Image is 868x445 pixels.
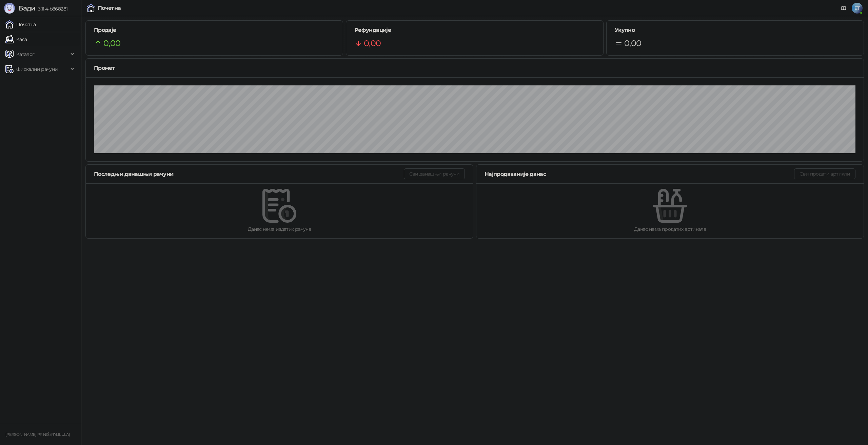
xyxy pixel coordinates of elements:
[5,18,36,31] a: Почетна
[485,170,794,178] div: Најпродаваније данас
[487,225,853,233] div: Данас нема продатих артикала
[354,26,595,34] h5: Рефундације
[5,33,27,46] a: Каса
[404,168,465,179] button: Сви данашњи рачуни
[94,26,335,34] h5: Продаје
[16,62,58,76] span: Фискални рачуни
[97,225,462,233] div: Данас нема издатих рачуна
[35,6,67,12] span: 3.11.4-b868281
[794,168,855,179] button: Сви продати артикли
[364,37,381,50] span: 0,00
[94,64,855,72] div: Промет
[624,37,641,50] span: 0,00
[98,5,121,11] div: Почетна
[5,432,70,437] small: [PERSON_NAME] PR NIŠ (PALILULA)
[94,170,404,178] div: Последњи данашњи рачуни
[103,37,120,50] span: 0,00
[852,3,863,14] span: ET
[18,4,35,12] span: Бади
[4,3,15,14] img: Logo
[16,47,35,61] span: Каталог
[838,3,849,14] a: Документација
[615,26,855,34] h5: Укупно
